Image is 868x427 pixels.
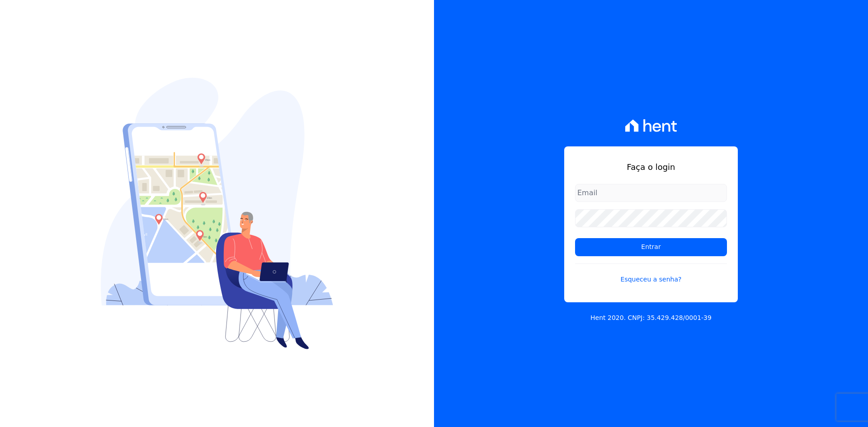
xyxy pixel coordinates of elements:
p: Hent 2020. CNPJ: 35.429.428/0001-39 [590,313,712,323]
h1: Faça o login [575,161,727,173]
img: Login [101,78,333,349]
input: Entrar [575,238,727,256]
input: Email [575,184,727,202]
a: Esqueceu a senha? [575,263,727,284]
